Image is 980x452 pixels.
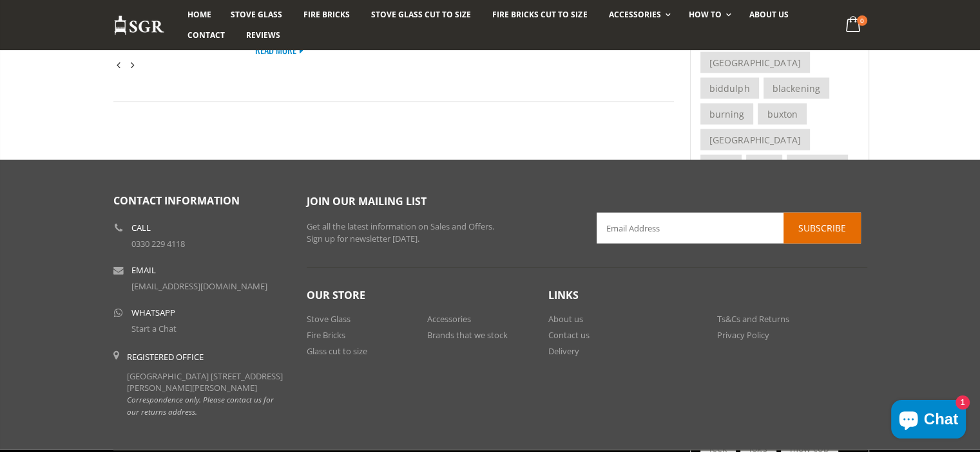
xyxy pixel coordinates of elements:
a: Fire Bricks Cut To Size [483,5,597,25]
a: Accessories [599,5,677,25]
span: Join our mailing list [307,194,427,208]
a: [EMAIL_ADDRESS][DOMAIN_NAME] [131,280,267,292]
span: Links [548,288,579,302]
em: Correspondence only. Please contact us for our returns address. [127,394,274,416]
a: Privacy Policy [717,329,769,341]
b: Registered Office [127,351,204,363]
a: burning [700,104,754,125]
span: Stove Glass Cut To Size [371,9,471,20]
b: WhatsApp [131,309,175,317]
inbox-online-store-chat: Shopify online store chat [887,400,970,442]
b: Call [131,224,151,232]
a: Contact [178,25,235,46]
span: Stove Glass [231,9,282,20]
a: blackening [764,78,829,99]
span: 0 [857,15,867,26]
p: Get all the latest information on Sales and Offers. Sign up for newsletter [DATE]. [307,221,577,246]
span: How To [689,9,722,20]
a: Ts&Cs and Returns [717,313,789,325]
a: 0330 229 4118 [131,238,185,249]
span: Contact [187,30,225,41]
a: About us [740,5,798,25]
a: [GEOGRAPHIC_DATA] [700,52,810,73]
a: Fire Bricks [307,329,345,341]
span: Home [187,9,211,20]
a: Stove Glass [307,313,351,325]
a: [GEOGRAPHIC_DATA] [700,129,810,150]
a: 0 [840,13,867,38]
a: buxton [758,104,807,125]
a: Stove Glass [221,5,292,25]
span: Accessories [608,9,660,20]
a: Stove Glass Cut To Size [361,5,481,25]
a: Home [178,5,221,25]
a: biddulph [700,78,759,99]
span: Fire Bricks Cut To Size [492,9,587,20]
a: Glass cut to size [307,345,367,357]
a: clean [700,155,742,176]
button: Subscribe [783,213,861,244]
b: Email [131,266,156,275]
a: Start a Chat [131,323,177,334]
img: Stove Glass Replacement [113,15,165,36]
span: Fire Bricks [303,9,350,20]
span: Our Store [307,288,365,302]
a: congleton [787,155,848,176]
input: Email Address [597,213,861,244]
a: Accessories [427,313,471,325]
a: How To [679,5,738,25]
span: About us [749,9,789,20]
span: Contact Information [113,194,240,208]
a: coal [746,155,782,176]
span: Reviews [246,30,280,41]
a: Fire Bricks [294,5,360,25]
a: Delivery [548,345,579,357]
a: Contact us [548,329,590,341]
a: Brands that we stock [427,329,508,341]
a: Reviews [236,25,290,46]
a: About us [548,313,583,325]
div: [GEOGRAPHIC_DATA] [STREET_ADDRESS][PERSON_NAME][PERSON_NAME] [127,351,287,417]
